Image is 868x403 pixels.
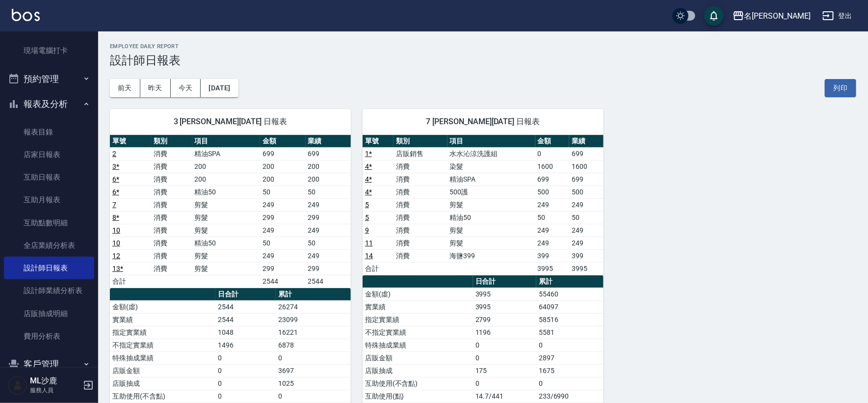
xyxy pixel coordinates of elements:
[260,186,305,198] td: 50
[110,300,215,313] td: 金額(虛)
[260,198,305,211] td: 249
[110,275,151,288] td: 合計
[569,173,604,186] td: 699
[363,364,473,377] td: 店販抽成
[215,339,276,351] td: 1496
[4,234,94,257] a: 全店業績分析表
[260,211,305,224] td: 299
[192,173,261,186] td: 200
[394,224,447,237] td: 消費
[536,390,604,403] td: 233/6990
[744,10,811,22] div: 名[PERSON_NAME]
[4,279,94,302] a: 設計師業績分析表
[447,186,535,198] td: 500護
[374,117,592,127] span: 7 [PERSON_NAME][DATE] 日報表
[4,143,94,166] a: 店家日報表
[535,147,570,160] td: 0
[4,121,94,143] a: 報表目錄
[112,201,116,209] a: 7
[151,160,192,173] td: 消費
[276,377,351,390] td: 1025
[110,313,215,326] td: 實業績
[447,173,535,186] td: 精油SPA
[365,226,369,234] a: 9
[569,160,604,173] td: 1600
[394,186,447,198] td: 消費
[260,147,305,160] td: 699
[447,237,535,249] td: 剪髮
[447,147,535,160] td: 水水沁涼洗護組
[447,160,535,173] td: 染髮
[122,117,339,127] span: 3 [PERSON_NAME][DATE] 日報表
[536,377,604,390] td: 0
[192,186,261,198] td: 精油50
[535,173,570,186] td: 699
[151,211,192,224] td: 消費
[363,300,473,313] td: 實業績
[110,135,351,288] table: a dense table
[569,186,604,198] td: 500
[151,135,192,148] th: 類別
[215,288,276,301] th: 日合計
[110,339,215,351] td: 不指定實業績
[535,160,570,173] td: 1600
[192,262,261,275] td: 剪髮
[473,351,536,364] td: 0
[276,288,351,301] th: 累計
[306,249,351,262] td: 249
[569,147,604,160] td: 699
[536,275,604,288] th: 累計
[394,249,447,262] td: 消費
[536,300,604,313] td: 64097
[535,249,570,262] td: 399
[4,257,94,279] a: 設計師日報表
[260,275,305,288] td: 2544
[473,364,536,377] td: 175
[306,135,351,148] th: 業績
[151,224,192,237] td: 消費
[215,351,276,364] td: 0
[363,262,394,275] td: 合計
[30,376,80,386] h5: ML沙鹿
[112,252,120,260] a: 12
[473,377,536,390] td: 0
[192,237,261,249] td: 精油50
[140,79,171,97] button: 昨天
[110,43,856,50] h2: Employee Daily Report
[394,198,447,211] td: 消費
[192,135,261,148] th: 項目
[447,211,535,224] td: 精油50
[704,6,724,26] button: save
[363,313,473,326] td: 指定實業績
[110,390,215,403] td: 互助使用(不含點)
[394,135,447,148] th: 類別
[306,186,351,198] td: 50
[201,79,238,97] button: [DATE]
[151,249,192,262] td: 消費
[215,390,276,403] td: 0
[535,186,570,198] td: 500
[215,377,276,390] td: 0
[363,135,604,275] table: a dense table
[112,226,120,234] a: 10
[473,275,536,288] th: 日合計
[151,173,192,186] td: 消費
[4,91,94,117] button: 報表及分析
[825,79,856,97] button: 列印
[110,326,215,339] td: 指定實業績
[110,377,215,390] td: 店販抽成
[112,150,116,158] a: 2
[569,224,604,237] td: 249
[473,326,536,339] td: 1196
[4,39,94,62] a: 現場電腦打卡
[8,376,27,395] img: Person
[110,364,215,377] td: 店販金額
[306,211,351,224] td: 299
[394,147,447,160] td: 店販銷售
[276,339,351,351] td: 6878
[260,224,305,237] td: 249
[447,249,535,262] td: 海鹽399
[4,188,94,211] a: 互助月報表
[260,237,305,249] td: 50
[473,300,536,313] td: 3995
